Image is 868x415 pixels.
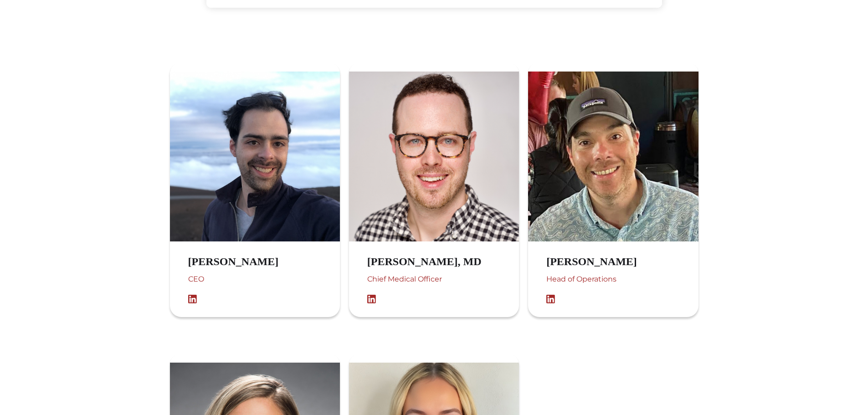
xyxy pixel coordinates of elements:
h3: [PERSON_NAME] [188,255,297,268]
div: CEO [188,273,297,295]
h3: [PERSON_NAME] [546,255,655,268]
div: Head of Operations [546,273,655,295]
h3: [PERSON_NAME], MD [367,255,500,268]
div: Chief Medical Officer [367,273,500,295]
